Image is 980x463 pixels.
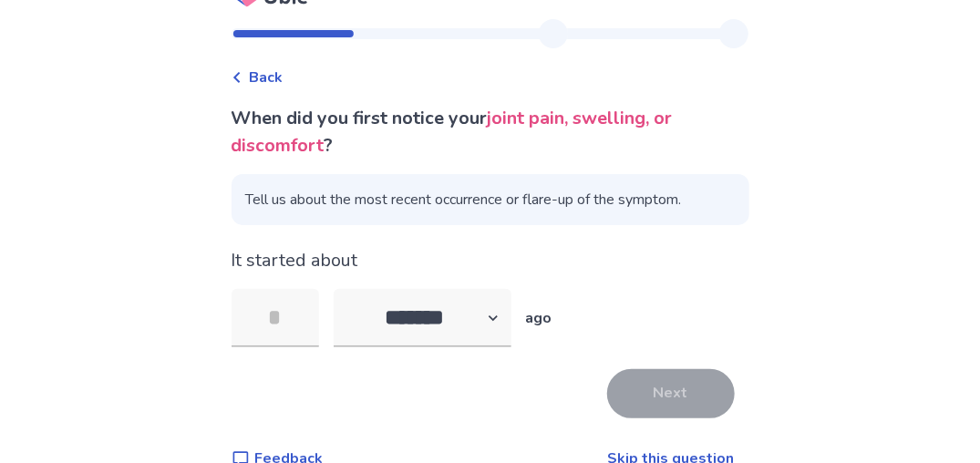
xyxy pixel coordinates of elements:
[232,105,749,159] p: When did you first notice your ?
[232,174,749,225] span: Tell us about the most recent occurrence or flare-up of the symptom.
[526,307,552,329] p: ago
[607,369,735,418] button: Next
[250,67,284,88] span: Back
[232,247,749,274] p: It started about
